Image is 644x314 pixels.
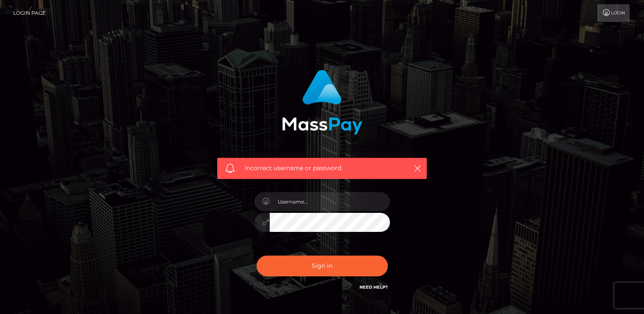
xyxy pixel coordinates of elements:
[597,4,630,22] a: Login
[13,4,46,22] a: Login Page
[245,164,399,173] span: Incorrect username or password.
[257,256,388,276] button: Sign in
[270,192,390,211] input: Username...
[282,70,362,135] img: MassPay Login
[359,284,388,290] a: Need Help?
